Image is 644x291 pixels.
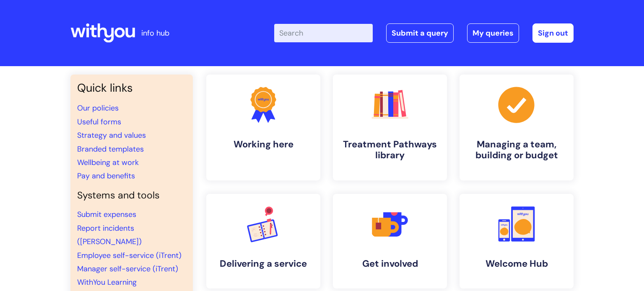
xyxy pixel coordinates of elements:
a: Delivering a service [206,194,320,288]
a: Submit a query [386,23,454,43]
a: Wellbeing at work [77,157,139,167]
a: Treatment Pathways library [333,75,447,180]
a: Report incidents ([PERSON_NAME]) [77,223,142,247]
h4: Managing a team, building or budget [466,139,567,161]
div: | - [274,23,574,43]
input: Search [274,24,373,42]
a: Manager self-service (iTrent) [77,264,178,274]
a: Branded templates [77,144,144,154]
a: Sign out [532,23,574,43]
a: Pay and benefits [77,171,135,181]
a: Strategy and values [77,130,146,140]
a: Get involved [333,194,447,288]
a: Useful forms [77,117,121,127]
a: Employee self-service (iTrent) [77,250,182,260]
h4: Delivering a service [213,258,314,269]
h4: Systems and tools [77,190,186,201]
a: Managing a team, building or budget [460,75,574,180]
h4: Welcome Hub [466,258,567,269]
h4: Get involved [340,258,440,269]
a: Our policies [77,103,119,113]
p: info hub [141,26,169,40]
h4: Working here [213,139,314,150]
a: Welcome Hub [460,194,574,288]
a: WithYou Learning [77,277,137,287]
a: My queries [467,23,519,43]
h3: Quick links [77,81,186,95]
h4: Treatment Pathways library [340,139,440,161]
a: Submit expenses [77,209,136,219]
a: Working here [206,75,320,180]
